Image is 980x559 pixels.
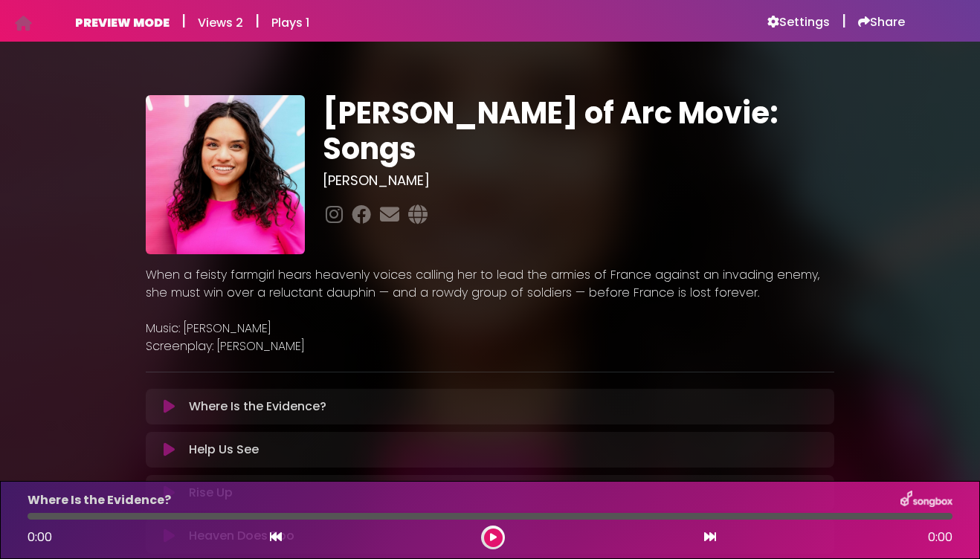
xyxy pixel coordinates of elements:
[28,529,52,546] span: 0:00
[928,529,952,546] span: 0:00
[767,15,830,30] a: Settings
[189,398,326,416] p: Where Is the Evidence?
[146,266,834,302] p: When a feisty farmgirl hears heavenly voices calling her to lead the armies of France against an ...
[900,491,952,510] img: songbox-logo-white.png
[271,16,309,30] h6: Plays 1
[146,95,305,254] img: CXLGyFwTbmAzLqZCow4w
[255,12,259,30] h5: |
[842,12,846,30] h5: |
[323,95,835,167] h1: [PERSON_NAME] of Arc Movie: Songs
[189,441,259,459] p: Help Us See
[181,12,186,30] h5: |
[146,337,834,355] p: Screenplay: [PERSON_NAME]
[146,320,834,337] p: Music: [PERSON_NAME]
[858,15,905,30] a: Share
[28,491,171,509] p: Where Is the Evidence?
[198,16,243,30] h6: Views 2
[323,172,835,189] h3: [PERSON_NAME]
[75,16,170,30] h6: PREVIEW MODE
